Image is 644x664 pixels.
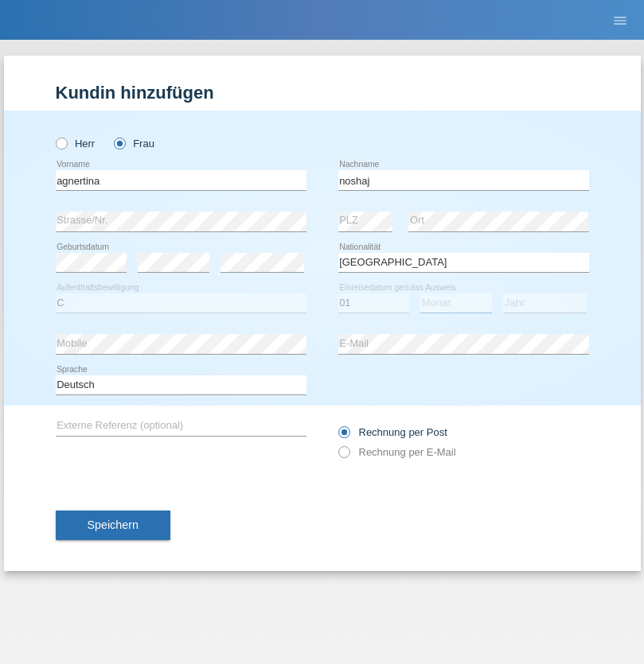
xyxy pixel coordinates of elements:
button: Speichern [56,511,170,541]
span: Speichern [88,518,139,531]
input: Herr [56,138,66,148]
label: Rechnung per Post [338,426,447,438]
label: Rechnung per E-Mail [338,446,456,458]
input: Rechnung per E-Mail [338,446,349,466]
input: Rechnung per Post [338,426,349,446]
h1: Kundin hinzufügen [56,83,589,103]
label: Herr [56,138,96,149]
input: Frau [114,138,124,148]
i: menu [612,13,628,29]
label: Frau [114,138,154,149]
a: menu [604,15,636,25]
